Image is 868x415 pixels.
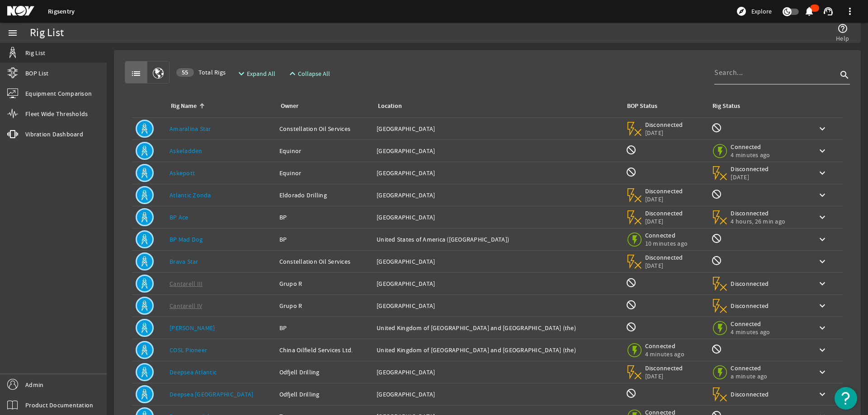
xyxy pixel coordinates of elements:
[170,191,211,199] a: Atlantic Zonda
[645,217,684,225] span: [DATE]
[279,213,370,222] div: BP
[30,28,64,37] div: Rig List
[170,346,207,354] a: COSL Pioneer
[25,89,92,98] span: Equipment Comparison
[714,67,837,78] input: Search...
[377,213,618,222] div: [GEOGRAPHIC_DATA]
[279,191,370,200] div: Eldorado Drilling
[377,345,618,354] div: United Kingdom of [GEOGRAPHIC_DATA] and [GEOGRAPHIC_DATA] (the)
[377,323,618,332] div: United Kingdom of [GEOGRAPHIC_DATA] and [GEOGRAPHIC_DATA] (the)
[645,187,684,195] span: Disconnected
[279,279,370,288] div: Grupo R
[711,344,722,354] mat-icon: Rig Monitoring not available for this rig
[626,145,637,155] mat-icon: BOP Monitoring not available for this rig
[817,278,828,289] mat-icon: keyboard_arrow_down
[645,261,684,270] span: [DATE]
[711,233,722,244] mat-icon: Rig Monitoring not available for this rig
[645,209,684,217] span: Disconnected
[817,168,828,178] mat-icon: keyboard_arrow_down
[731,302,769,310] span: Disconnected
[711,122,722,133] mat-icon: Rig Monitoring not available for this rig
[170,101,269,111] div: Rig Name
[817,300,828,311] mat-icon: keyboard_arrow_down
[377,279,618,288] div: [GEOGRAPHIC_DATA]
[170,257,198,266] a: Brava Star
[645,253,684,261] span: Disconnected
[279,390,370,399] div: Odfjell Drilling
[817,234,828,245] mat-icon: keyboard_arrow_down
[817,145,828,156] mat-icon: keyboard_arrow_down
[839,70,850,80] i: search
[283,65,334,82] button: Collapse All
[817,345,828,355] mat-icon: keyboard_arrow_down
[836,34,849,43] span: Help
[377,390,618,399] div: [GEOGRAPHIC_DATA]
[731,165,769,173] span: Disconnected
[131,68,142,79] mat-icon: list
[171,101,197,111] div: Rig Name
[817,212,828,223] mat-icon: keyboard_arrow_down
[645,342,684,350] span: Connected
[7,28,18,38] mat-icon: menu
[736,6,747,17] mat-icon: explore
[645,195,684,203] span: [DATE]
[731,217,785,225] span: 4 hours, 26 min ago
[170,390,253,398] a: Deepsea [GEOGRAPHIC_DATA]
[817,367,828,378] mat-icon: keyboard_arrow_down
[817,256,828,267] mat-icon: keyboard_arrow_down
[731,143,770,151] span: Connected
[279,124,370,133] div: Constellation Oil Services
[25,69,48,78] span: BOP List
[170,368,217,376] a: Deepsea Atlantic
[645,129,684,137] span: [DATE]
[731,173,769,181] span: [DATE]
[279,235,370,244] div: BP
[281,101,298,111] div: Owner
[279,101,366,111] div: Owner
[48,7,75,16] a: Rigsentry
[645,239,688,247] span: 10 minutes ago
[377,101,614,111] div: Location
[626,299,637,310] mat-icon: BOP Monitoring not available for this rig
[25,380,43,389] span: Admin
[279,345,370,354] div: China Oilfield Services Ltd.
[835,387,857,410] button: Open Resource Center
[377,146,618,155] div: [GEOGRAPHIC_DATA]
[839,0,861,22] button: more_vert
[817,322,828,333] mat-icon: keyboard_arrow_down
[377,368,618,377] div: [GEOGRAPHIC_DATA]
[170,302,202,310] a: Cantarell IV
[731,151,770,159] span: 4 minutes ago
[170,324,215,332] a: [PERSON_NAME]
[823,6,834,17] mat-icon: support_agent
[645,372,684,380] span: [DATE]
[170,125,211,133] a: Amaralina Star
[279,301,370,310] div: Grupo R
[377,124,618,133] div: [GEOGRAPHIC_DATA]
[645,121,684,129] span: Disconnected
[377,301,618,310] div: [GEOGRAPHIC_DATA]
[7,129,18,140] mat-icon: vibration
[25,130,83,139] span: Vibration Dashboard
[711,189,722,200] mat-icon: Rig Monitoring not available for this rig
[176,68,194,77] div: 55
[626,277,637,288] mat-icon: BOP Monitoring not available for this rig
[170,280,203,288] a: Cantarell III
[170,147,203,155] a: Askeladden
[232,65,279,82] button: Expand All
[377,191,618,200] div: [GEOGRAPHIC_DATA]
[731,372,769,380] span: a minute ago
[751,7,772,16] span: Explore
[279,168,370,177] div: Equinor
[170,169,195,177] a: Askepott
[731,328,770,336] span: 4 minutes ago
[170,235,203,243] a: BP Mad Dog
[626,322,637,332] mat-icon: BOP Monitoring not available for this rig
[279,323,370,332] div: BP
[176,68,226,77] span: Total Rigs
[731,390,769,398] span: Disconnected
[377,168,618,177] div: [GEOGRAPHIC_DATA]
[731,280,769,288] span: Disconnected
[837,23,848,34] mat-icon: help_outline
[645,231,688,239] span: Connected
